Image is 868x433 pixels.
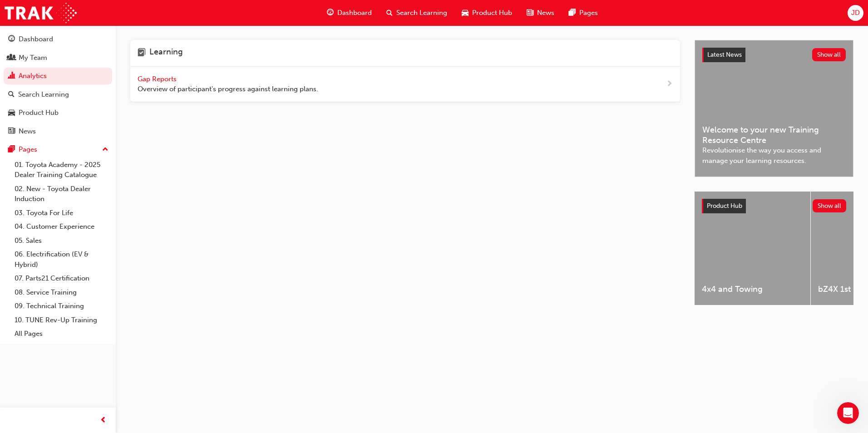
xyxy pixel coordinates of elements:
[138,84,318,94] span: Overview of participant's progress against learning plans.
[19,126,36,137] div: News
[11,206,112,220] a: 03. Toyota For Life
[837,402,859,424] iframe: Intercom live chat
[11,220,112,234] a: 04. Customer Experience
[4,31,112,48] a: Dashboard
[11,182,112,206] a: 02. New - Toyota Dealer Induction
[386,7,393,19] span: search-icon
[8,72,15,80] span: chart-icon
[11,234,112,248] a: 05. Sales
[379,4,454,22] a: search-iconSearch Learning
[11,247,112,271] a: 06. Electrification (EV & Hybrid)
[569,7,576,19] span: pages-icon
[695,40,853,177] a: Latest NewsShow allWelcome to your new Training Resource CentreRevolutionise the way you access a...
[149,47,183,59] h4: Learning
[320,4,379,22] a: guage-iconDashboard
[812,48,846,61] button: Show all
[8,91,15,99] span: search-icon
[138,75,178,83] span: Gap Reports
[8,109,15,117] span: car-icon
[11,158,112,182] a: 01. Toyota Academy - 2025 Dealer Training Catalogue
[4,123,112,140] a: News
[11,271,112,285] a: 07. Parts21 Certification
[848,5,863,21] button: JD
[8,35,15,44] span: guage-icon
[702,199,846,213] a: Product HubShow all
[337,8,372,18] span: Dashboard
[4,141,112,158] button: Pages
[8,128,15,136] span: news-icon
[11,313,112,327] a: 10. TUNE Rev-Up Training
[527,7,533,19] span: news-icon
[8,54,15,62] span: people-icon
[327,7,334,19] span: guage-icon
[702,125,846,145] span: Welcome to your new Training Resource Centre
[472,8,512,18] span: Product Hub
[19,144,37,155] div: Pages
[707,51,742,59] span: Latest News
[537,8,554,18] span: News
[851,8,860,18] span: JD
[4,68,112,84] a: Analytics
[100,415,107,426] span: prev-icon
[702,48,846,62] a: Latest NewsShow all
[579,8,598,18] span: Pages
[813,199,847,212] button: Show all
[19,108,59,118] div: Product Hub
[396,8,447,18] span: Search Learning
[11,327,112,341] a: All Pages
[130,67,680,102] a: Gap Reports Overview of participant's progress against learning plans.next-icon
[666,79,673,90] span: next-icon
[102,144,108,156] span: up-icon
[562,4,605,22] a: pages-iconPages
[11,299,112,313] a: 09. Technical Training
[5,3,77,23] img: Trak
[8,146,15,154] span: pages-icon
[707,202,742,210] span: Product Hub
[19,53,47,63] div: My Team
[702,145,846,166] span: Revolutionise the way you access and manage your learning resources.
[138,47,146,59] span: learning-icon
[18,89,69,100] div: Search Learning
[4,104,112,121] a: Product Hub
[4,49,112,66] a: My Team
[519,4,562,22] a: news-iconNews
[702,284,803,295] span: 4x4 and Towing
[462,7,469,19] span: car-icon
[695,192,810,305] a: 4x4 and Towing
[4,29,112,141] button: DashboardMy TeamAnalyticsSearch LearningProduct HubNews
[4,86,112,103] a: Search Learning
[11,285,112,300] a: 08. Service Training
[19,34,53,44] div: Dashboard
[454,4,519,22] a: car-iconProduct Hub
